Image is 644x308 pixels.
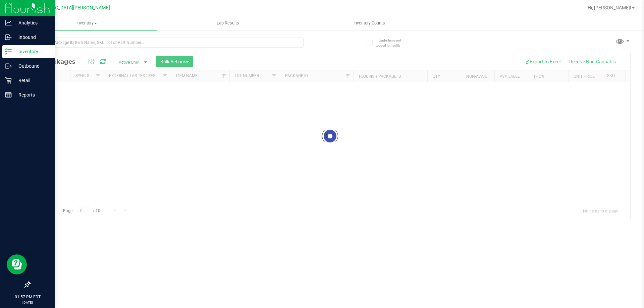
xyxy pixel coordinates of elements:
iframe: Resource center [7,254,27,274]
span: Inventory [16,20,157,26]
span: Lab Results [208,20,248,26]
a: Lab Results [157,16,299,30]
inline-svg: Outbound [5,63,12,69]
a: Inventory Counts [299,16,440,30]
inline-svg: Inbound [5,34,12,41]
p: Inbound [12,33,52,41]
inline-svg: Inventory [5,48,12,55]
span: Hi, [PERSON_NAME]! [588,5,631,10]
p: Analytics [12,19,52,27]
inline-svg: Analytics [5,19,12,26]
span: Inventory Counts [344,20,394,26]
p: [DATE] [3,300,52,305]
a: Inventory [16,16,157,30]
span: Include items not tagged for facility [376,38,409,48]
span: [GEOGRAPHIC_DATA][PERSON_NAME] [27,5,110,11]
input: Search Package ID, Item Name, SKU, Lot or Part Number... [30,38,304,48]
inline-svg: Reports [5,91,12,98]
p: Retail [12,76,52,84]
p: Reports [12,91,52,99]
inline-svg: Retail [5,77,12,84]
p: Outbound [12,62,52,70]
p: Inventory [12,48,52,56]
p: 01:57 PM EDT [3,294,52,300]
